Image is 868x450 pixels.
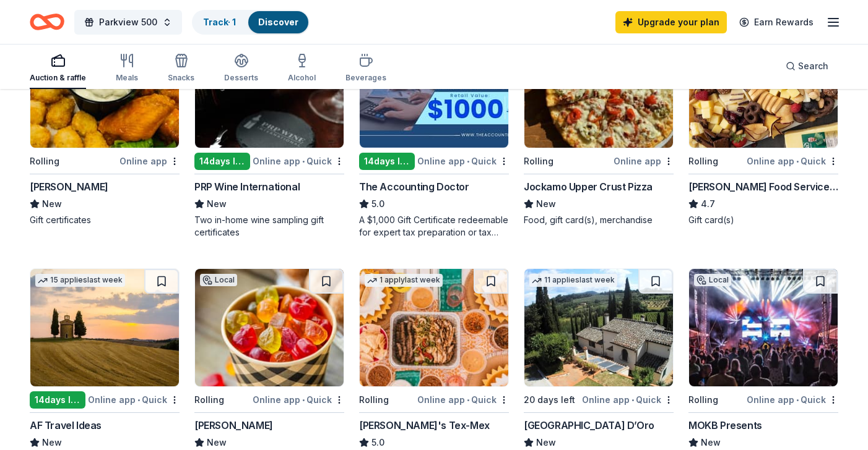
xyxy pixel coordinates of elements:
[360,269,508,386] img: Image for Chuy's Tex-Mex
[365,274,443,287] div: 1 apply last week
[30,418,102,433] div: AF Travel Ideas
[359,153,415,170] div: 14 days left
[116,48,138,89] button: Meals
[88,392,180,407] div: Online app Quick
[194,153,250,170] div: 14 days left
[288,73,316,83] div: Alcohol
[615,11,727,33] a: Upgrade your plan
[207,435,227,450] span: New
[747,153,838,169] div: Online app Quick
[288,48,316,89] button: Alcohol
[207,197,227,211] span: New
[30,7,64,36] a: Home
[30,214,180,226] div: Gift certificates
[524,179,653,194] div: Jockamo Upper Crust Pizza
[345,48,386,89] button: Beverages
[417,153,509,169] div: Online app Quick
[119,153,180,169] div: Online app
[258,17,298,27] a: Discover
[694,274,731,286] div: Local
[796,156,799,166] span: •
[371,435,384,450] span: 5.0
[194,30,344,239] a: Image for PRP Wine International19 applieslast week14days leftOnline app•QuickPRP Wine Internatio...
[688,393,718,407] div: Rolling
[195,30,344,148] img: Image for PRP Wine International
[688,30,838,226] a: Image for Gordon Food Service Store5 applieslast weekRollingOnline app•Quick[PERSON_NAME] Food Se...
[631,395,634,405] span: •
[30,48,86,89] button: Auction & raffle
[688,418,762,433] div: MOKB Presents
[359,179,469,194] div: The Accounting Doctor
[701,197,715,211] span: 4.7
[688,214,838,226] div: Gift card(s)
[371,197,384,211] span: 5.0
[776,54,838,79] button: Search
[689,269,838,386] img: Image for MOKB Presents
[467,395,469,405] span: •
[689,30,838,148] img: Image for Gordon Food Service Store
[168,73,194,83] div: Snacks
[536,435,556,450] span: New
[30,154,59,169] div: Rolling
[137,395,140,405] span: •
[30,179,108,194] div: [PERSON_NAME]
[524,393,575,407] div: 20 days left
[747,392,838,407] div: Online app Quick
[203,17,236,27] a: Track· 1
[74,10,182,35] button: Parkview 500
[35,274,125,287] div: 15 applies last week
[42,197,62,211] span: New
[582,392,674,407] div: Online app Quick
[42,435,62,450] span: New
[524,269,673,386] img: Image for Villa Sogni D’Oro
[524,154,553,169] div: Rolling
[417,392,509,407] div: Online app Quick
[524,214,674,226] div: Food, gift card(s), merchandise
[224,48,258,89] button: Desserts
[701,435,721,450] span: New
[194,418,273,433] div: [PERSON_NAME]
[302,395,305,405] span: •
[30,30,180,226] a: Image for Muldoon's1 applylast weekLocalRollingOnline app[PERSON_NAME]NewGift certificates
[798,59,828,74] span: Search
[200,274,237,286] div: Local
[614,153,674,169] div: Online app
[224,73,258,83] div: Desserts
[195,269,344,386] img: Image for Albanese
[192,10,310,35] button: Track· 1Discover
[194,393,224,407] div: Rolling
[524,418,654,433] div: [GEOGRAPHIC_DATA] D’Oro
[360,30,508,148] img: Image for The Accounting Doctor
[194,214,344,239] div: Two in-home wine sampling gift certificates
[536,197,556,211] span: New
[359,214,509,239] div: A $1,000 Gift Certificate redeemable for expert tax preparation or tax resolution services—recipi...
[688,179,838,194] div: [PERSON_NAME] Food Service Store
[467,156,469,166] span: •
[253,153,344,169] div: Online app Quick
[796,395,799,405] span: •
[194,179,300,194] div: PRP Wine International
[359,418,490,433] div: [PERSON_NAME]'s Tex-Mex
[359,30,509,239] a: Image for The Accounting DoctorTop rated27 applieslast week14days leftOnline app•QuickThe Account...
[116,73,138,83] div: Meals
[30,391,85,409] div: 14 days left
[688,154,718,169] div: Rolling
[732,11,821,33] a: Earn Rewards
[524,30,673,148] img: Image for Jockamo Upper Crust Pizza
[529,274,617,287] div: 11 applies last week
[99,15,157,30] span: Parkview 500
[359,393,389,407] div: Rolling
[253,392,344,407] div: Online app Quick
[30,269,179,386] img: Image for AF Travel Ideas
[345,73,386,83] div: Beverages
[302,156,305,166] span: •
[168,48,194,89] button: Snacks
[30,30,179,148] img: Image for Muldoon's
[30,73,86,83] div: Auction & raffle
[524,30,674,226] a: Image for Jockamo Upper Crust PizzaLocalRollingOnline appJockamo Upper Crust PizzaNewFood, gift c...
